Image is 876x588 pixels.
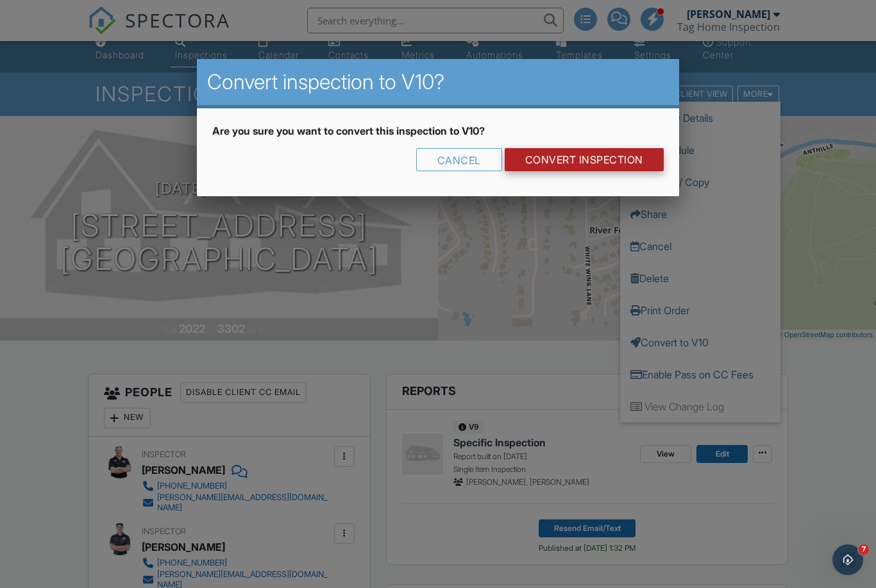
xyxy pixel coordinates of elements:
[859,544,869,555] span: 7
[416,148,502,171] div: Cancel
[212,124,663,138] p: Are you sure you want to convert this inspection to V10?
[207,69,668,95] h2: Convert inspection to V10?
[832,544,863,575] iframe: Intercom live chat
[505,148,664,171] a: CONVERT INSPECTION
